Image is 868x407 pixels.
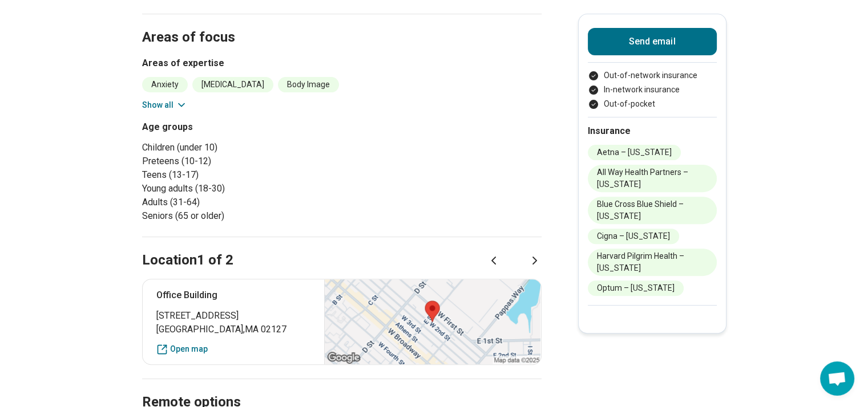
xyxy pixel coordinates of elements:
[142,182,337,196] li: Young adults (18-30)
[156,309,311,323] span: [STREET_ADDRESS]
[192,77,273,92] li: [MEDICAL_DATA]
[820,361,854,396] a: Open chat
[142,56,542,70] h3: Areas of expertise
[142,141,337,154] li: Children (under 10)
[142,251,233,270] h2: Location 1 of 2
[588,98,717,110] li: Out-of-pocket
[156,343,311,355] a: Open map
[588,84,717,96] li: In-network insurance
[588,249,717,276] li: Harvard Pilgrim Health – [US_STATE]
[142,196,337,209] li: Adults (31-64)
[142,168,337,182] li: Teens (13-17)
[588,197,717,224] li: Blue Cross Blue Shield – [US_STATE]
[156,288,311,302] p: Office Building
[588,70,717,82] li: Out-of-network insurance
[142,1,542,47] h2: Areas of focus
[588,145,681,160] li: Aetna – [US_STATE]
[588,28,717,55] button: Send email
[588,280,684,296] li: Optum – [US_STATE]
[142,77,188,92] li: Anxiety
[588,229,679,244] li: Cigna – [US_STATE]
[142,99,187,111] button: Show all
[588,165,717,192] li: All Way Health Partners – [US_STATE]
[142,154,337,168] li: Preteens (10-12)
[156,323,311,336] span: [GEOGRAPHIC_DATA] , MA 02127
[278,77,339,92] li: Body Image
[142,120,337,134] h3: Age groups
[588,124,717,138] h2: Insurance
[588,70,717,110] ul: Payment options
[142,209,337,223] li: Seniors (65 or older)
